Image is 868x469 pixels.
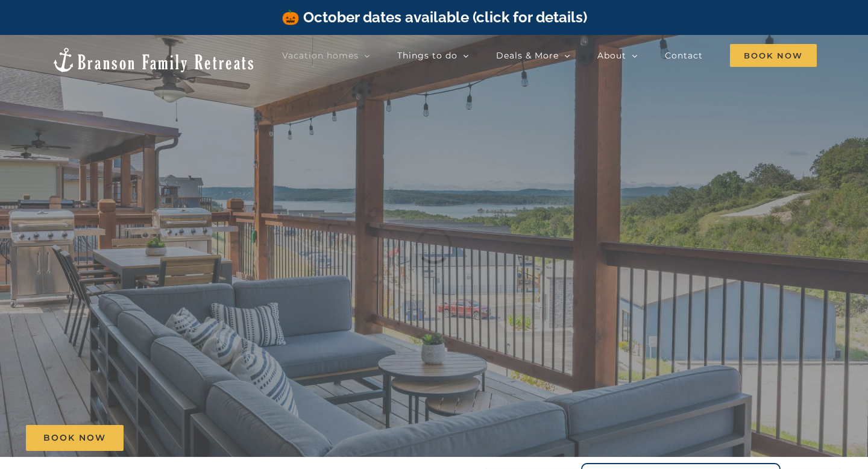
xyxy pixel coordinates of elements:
span: Things to do [397,51,458,60]
a: Things to do [397,43,469,68]
nav: Main Menu [282,43,817,68]
a: Deals & More [496,43,570,68]
a: Contact [665,43,703,68]
span: Contact [665,51,703,60]
span: Deals & More [496,51,559,60]
span: Book Now [730,44,817,67]
a: Vacation homes [282,43,370,68]
span: Book Now [43,433,106,443]
a: 🎃 October dates available (click for details) [281,8,587,26]
span: About [597,51,626,60]
img: Branson Family Retreats Logo [51,46,256,74]
a: Book Now [26,425,124,451]
span: Vacation homes [282,51,359,60]
a: About [597,43,638,68]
